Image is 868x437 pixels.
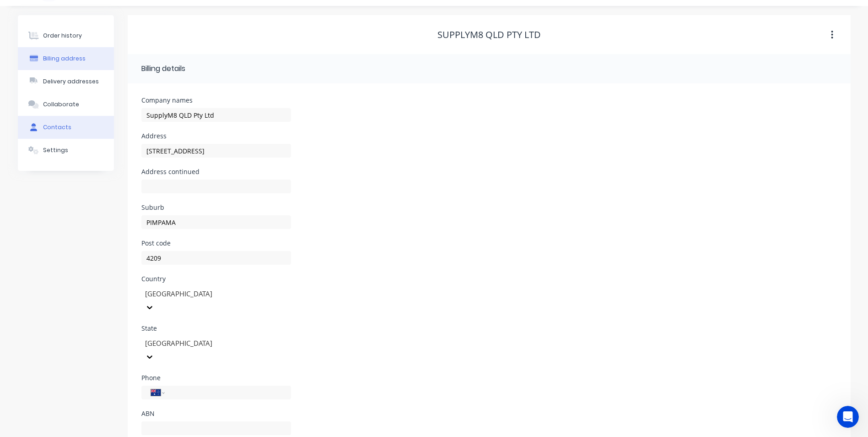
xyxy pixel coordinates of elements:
[43,77,99,86] div: Delivery addresses
[141,410,291,417] div: ABN
[141,325,291,332] div: State
[43,123,71,131] div: Contacts
[18,139,114,162] button: Settings
[141,204,291,211] div: Suburb
[141,375,291,381] div: Phone
[18,93,114,116] button: Collaborate
[18,70,114,93] button: Delivery addresses
[43,100,79,109] div: Collaborate
[18,24,114,47] button: Order history
[18,47,114,70] button: Billing address
[141,169,291,175] div: Address continued
[18,116,114,139] button: Contacts
[43,55,86,63] div: Billing address
[43,32,82,40] div: Order history
[141,276,291,282] div: Country
[141,97,291,104] div: Company names
[141,133,291,139] div: Address
[437,29,541,40] div: SupplyM8 QLD Pty Ltd
[141,63,185,74] div: Billing details
[43,146,68,154] div: Settings
[837,406,859,428] iframe: Intercom live chat
[141,240,291,246] div: Post code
